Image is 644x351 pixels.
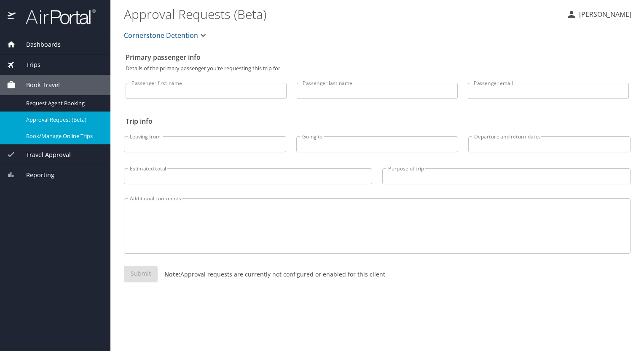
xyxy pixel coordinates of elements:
[124,1,560,27] h1: Approval Requests (Beta)
[16,80,60,90] span: Book Travel
[121,27,212,44] button: Cornerstone Detention
[26,132,100,140] span: Book/Manage Online Trips
[126,66,629,71] p: Details of the primary passenger you're requesting this trip for
[563,7,635,22] button: [PERSON_NAME]
[164,270,180,278] strong: Note:
[26,99,100,107] span: Request Agent Booking
[16,8,96,25] img: airportal-logo.png
[124,29,198,41] span: Cornerstone Detention
[16,170,54,180] span: Reporting
[126,114,629,128] h2: Trip info
[16,150,71,160] span: Travel Approval
[16,60,40,69] span: Trips
[8,8,16,25] img: icon-airportal.png
[158,270,385,279] p: Approval requests are currently not configured or enabled for this client
[126,51,629,64] h2: Primary passenger info
[577,9,631,19] p: [PERSON_NAME]
[16,40,61,49] span: Dashboards
[26,116,100,124] span: Approval Request (Beta)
